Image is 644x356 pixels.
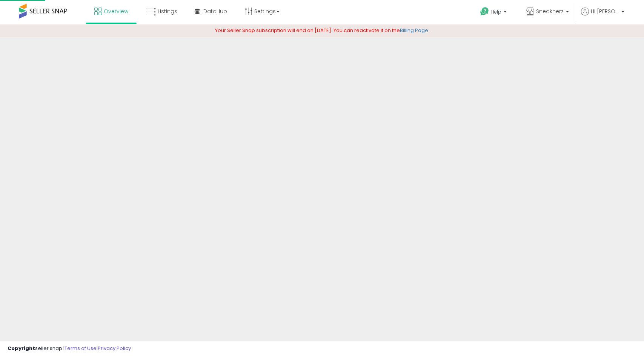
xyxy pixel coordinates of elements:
[104,8,128,15] span: Overview
[581,8,624,24] a: Hi [PERSON_NAME]
[536,8,564,15] span: Sneakherz
[591,8,619,15] span: Hi [PERSON_NAME]
[158,8,177,15] span: Listings
[400,27,428,34] a: Billing Page
[480,7,489,16] i: Get Help
[474,1,514,24] a: Help
[491,9,501,15] span: Help
[203,8,227,15] span: DataHub
[215,27,429,34] span: Your Seller Snap subscription will end on [DATE]. You can reactivate it on the .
